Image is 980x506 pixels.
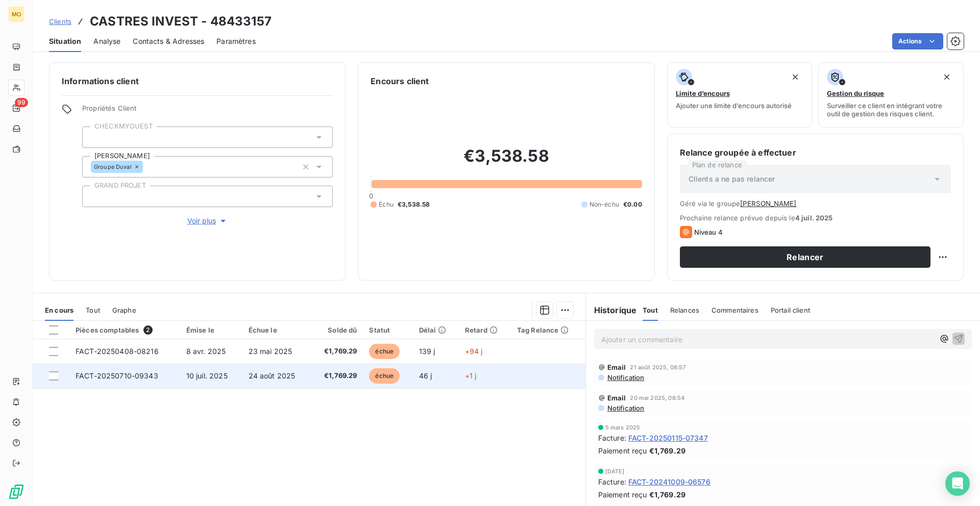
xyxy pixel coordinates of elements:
span: Ajouter une limite d’encours autorisé [676,102,792,110]
a: 99 [8,100,24,116]
span: +1 j [465,371,477,380]
div: Émise le [186,326,236,334]
span: FACT-20250408-08216 [76,347,159,356]
div: Open Intercom Messenger [945,471,970,496]
div: Tag Relance [517,326,579,334]
span: 24 août 2025 [249,371,296,380]
button: Limite d’encoursAjouter une limite d’encours autorisé [667,62,813,128]
span: échue [369,368,400,384]
button: Actions [892,33,943,49]
span: €0.00 [623,200,642,209]
div: MO [8,6,24,22]
span: 0 [369,192,373,200]
input: Ajouter une valeur [91,192,99,201]
span: FACT-20241009-06576 [628,476,710,487]
span: En cours [45,306,73,314]
span: Échu [379,200,394,209]
input: Ajouter une valeur [91,133,99,142]
span: Paramètres [216,36,256,46]
span: Gestion du risque [827,89,884,97]
span: Prochaine relance prévue depuis le [680,214,951,222]
span: Situation [49,36,81,46]
h6: Encours client [371,75,429,87]
div: Solde dû [317,326,357,334]
div: Pièces comptables [76,325,174,335]
button: [PERSON_NAME] [740,199,796,208]
span: Commentaires [712,306,758,314]
span: Voir plus [187,216,228,226]
img: Logo LeanPay [8,484,24,500]
span: Contacts & Adresses [133,36,204,46]
div: Statut [369,326,406,334]
div: Retard [465,326,505,334]
span: FACT-20250115-07347 [628,433,708,443]
span: Surveiller ce client en intégrant votre outil de gestion des risques client. [827,102,955,118]
span: Notification [606,404,645,412]
button: Relancer [680,246,930,268]
span: 20 mai 2025, 08:54 [630,395,684,401]
input: Ajouter une valeur [143,162,151,171]
h6: Informations client [62,75,333,87]
span: €1,769.29 [317,346,357,357]
span: Analyse [93,36,120,46]
span: 8 avr. 2025 [186,347,226,356]
span: €1,769.29 [649,489,685,500]
span: 10 juil. 2025 [186,371,228,380]
span: 46 j [419,371,432,380]
span: +94 j [465,347,483,356]
h2: €3,538.58 [371,146,642,176]
span: FACT-20250710-09343 [76,371,158,380]
span: Tout [643,306,658,314]
span: €1,769.29 [649,445,685,456]
span: Email [607,363,626,371]
span: Propriétés Client [82,104,333,118]
span: Facture : [598,433,626,443]
span: Paiement reçu [598,489,647,500]
span: 2 [143,325,153,335]
span: Géré via le groupe [680,199,951,208]
span: Groupe Duval [94,164,132,170]
span: 4 juil. 2025 [795,214,833,222]
span: 99 [15,98,28,107]
div: Échue le [249,326,305,334]
button: Voir plus [82,215,333,226]
span: Paiement reçu [598,445,647,456]
span: Niveau 4 [694,228,723,236]
span: Facture : [598,476,626,487]
span: 23 mai 2025 [249,347,292,356]
button: Gestion du risqueSurveiller ce client en intégrant votre outil de gestion des risques client. [818,62,964,128]
span: échue [369,344,400,359]
span: Non-échu [590,200,619,209]
span: 21 août 2025, 08:57 [630,364,685,370]
h6: Relance groupée à effectuer [680,146,951,159]
span: Limite d’encours [676,89,730,97]
span: 139 j [419,347,435,356]
span: [DATE] [605,468,625,474]
h6: Historique [586,304,637,316]
h3: CASTRES INVEST - 48433157 [90,12,272,31]
span: €3,538.58 [398,200,430,209]
span: Email [607,394,626,402]
span: Tout [86,306,100,314]
span: Clients a ne pas relancer [689,174,775,184]
a: Clients [49,16,71,27]
span: Relances [670,306,699,314]
span: €1,769.29 [317,371,357,381]
span: Notification [606,373,645,382]
span: Graphe [112,306,136,314]
div: Délai [419,326,453,334]
span: Portail client [771,306,810,314]
span: Clients [49,17,71,26]
span: 5 mars 2025 [605,424,641,431]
